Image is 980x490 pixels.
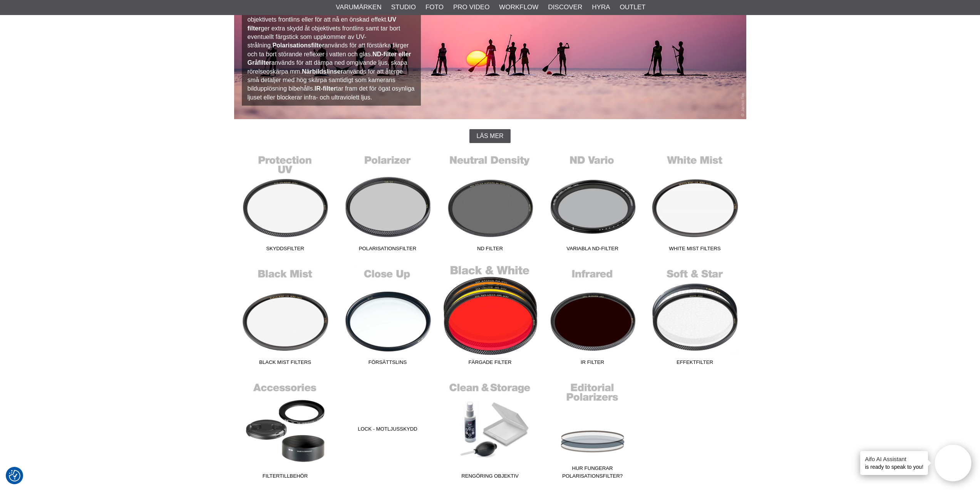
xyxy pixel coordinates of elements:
a: Hur fungerar Polarisationsfilter? [541,378,644,482]
a: Foto [426,2,444,12]
a: Discover [548,2,582,12]
div: is ready to speak to you! [860,451,928,475]
button: Samtyckesinställningar [9,469,20,483]
span: Hur fungerar Polarisationsfilter? [541,465,644,483]
a: Lock - Motljusskydd [337,378,439,482]
span: Färgade Filter [439,359,541,369]
a: Försättslins [337,264,439,369]
a: Skyddsfilter [234,151,337,255]
a: Black Mist Filters [234,264,337,369]
span: ND Filter [439,245,541,255]
span: Polarisationsfilter [337,245,439,255]
span: Skyddsfilter [234,245,337,255]
a: ND Filter [439,151,541,255]
span: Rengöring Objektiv [439,472,541,483]
span: IR Filter [541,359,644,369]
strong: Närbildslinser [302,68,343,75]
a: Filtertillbehör [234,378,337,482]
strong: UV filter [248,16,397,31]
a: Variabla ND-Filter [541,151,644,255]
img: Revisit consent button [9,470,20,482]
a: Hyra [592,2,610,12]
strong: IR-filter [315,85,336,92]
h4: Aifo AI Assistant [865,455,923,463]
span: Läs mer [476,133,503,140]
a: IR Filter [541,264,644,369]
strong: Polarisationsfilter [272,42,324,49]
a: Studio [391,2,416,12]
a: Varumärken [336,2,382,12]
a: Outlet [620,2,645,12]
span: Black Mist Filters [234,359,337,369]
a: Rengöring Objektiv [439,378,541,482]
span: White Mist Filters [644,245,746,255]
a: White Mist Filters [644,151,746,255]
span: Variabla ND-Filter [541,245,644,255]
a: Pro Video [453,2,489,12]
span: Lock - Motljusskydd [346,425,429,436]
a: Polarisationsfilter [337,151,439,255]
a: Färgade Filter [439,264,541,369]
a: Workflow [499,2,538,12]
span: Försättslins [337,359,439,369]
a: Effektfilter [644,264,746,369]
span: Filtertillbehör [234,472,337,483]
span: Effektfilter [644,359,746,369]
